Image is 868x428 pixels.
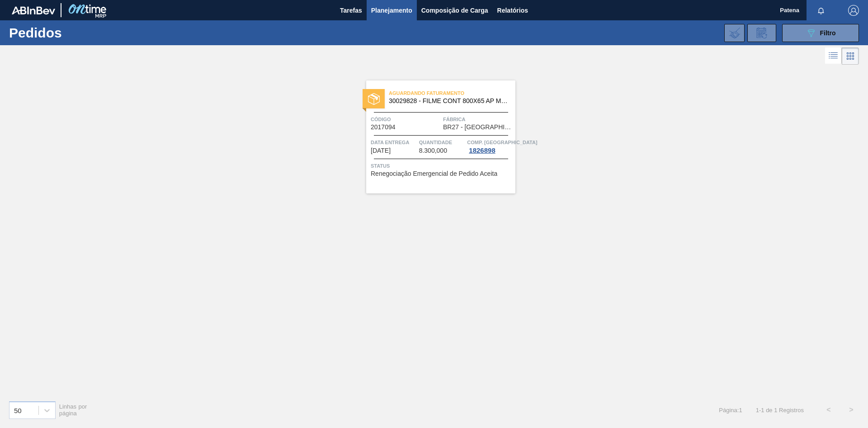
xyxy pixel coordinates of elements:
[724,24,745,42] div: Importar Negociações dos Pedidos
[443,124,513,131] span: BR27 - Nova Minas
[807,4,835,17] button: Notificações
[820,29,836,37] span: Filtro
[353,80,515,193] a: statusAguardando Faturamento30029828 - FILME CONT 800X65 AP MP 473 C12 429Código2017094FábricaBR2...
[842,47,859,65] div: Visão em Cards
[9,28,144,38] h1: Pedidos
[756,407,804,414] span: 1 - 1 de 1 Registros
[825,47,842,65] div: Visão em Lista
[497,5,528,16] span: Relatórios
[371,115,441,124] span: Código
[782,24,859,42] button: Filtro
[59,403,87,417] span: Linhas por página
[371,5,412,16] span: Planejamento
[371,147,391,154] span: 29/09/2025
[371,138,417,147] span: Data entrega
[467,138,537,147] span: Comp. Carga
[389,98,508,104] span: 30029828 - FILME CONT 800X65 AP MP 473 C12 429
[840,399,863,421] button: >
[340,5,362,16] span: Tarefas
[443,115,513,124] span: Fábrica
[371,161,513,170] span: Status
[467,138,513,154] a: Comp. [GEOGRAPHIC_DATA]1826898
[848,5,859,16] img: Logout
[12,6,55,14] img: TNhmsLtSVTkK8tSr43FrP2fwEKptu5GPRR3wAAAABJRU5ErkJggg==
[419,138,465,147] span: Quantidade
[419,147,447,154] span: 8.300,000
[371,170,497,177] span: Renegociação Emergencial de Pedido Aceita
[14,406,22,414] div: 50
[747,24,776,42] div: Solicitação de Revisão de Pedidos
[719,407,742,414] span: Página : 1
[371,124,396,131] span: 2017094
[389,89,515,98] span: Aguardando Faturamento
[421,5,488,16] span: Composição de Carga
[368,93,380,105] img: status
[467,147,497,154] div: 1826898
[817,399,840,421] button: <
